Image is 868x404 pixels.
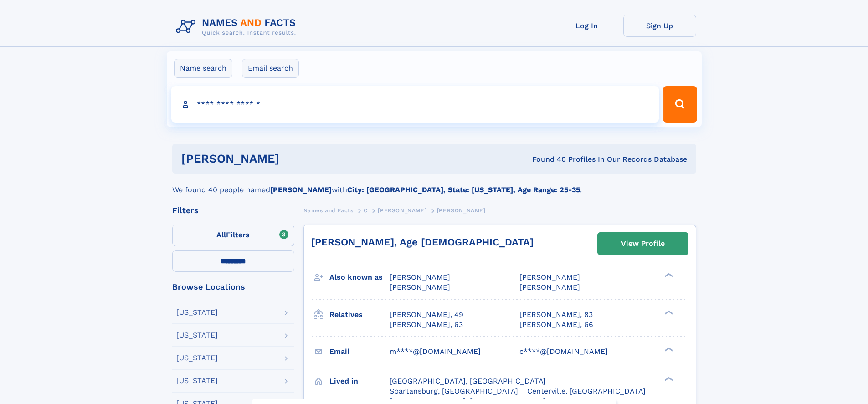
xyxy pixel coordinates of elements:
[311,236,534,248] a: [PERSON_NAME], Age [DEMOGRAPHIC_DATA]
[623,15,696,37] a: Sign Up
[663,272,673,278] div: ❯
[364,205,368,216] a: C
[329,344,390,359] h3: Email
[176,309,218,316] div: [US_STATE]
[176,377,218,384] div: [US_STATE]
[390,387,518,395] span: Spartansburg, [GEOGRAPHIC_DATA]
[663,346,673,352] div: ❯
[329,307,390,322] h3: Relatives
[303,205,354,216] a: Names and Facts
[437,207,486,214] span: [PERSON_NAME]
[172,206,294,215] div: Filters
[378,207,426,214] span: [PERSON_NAME]
[329,373,390,389] h3: Lived in
[390,273,450,281] span: [PERSON_NAME]
[329,270,390,285] h3: Also known as
[663,309,673,315] div: ❯
[663,376,673,382] div: ❯
[406,154,687,164] div: Found 40 Profiles In Our Records Database
[172,15,303,39] img: Logo Names and Facts
[390,283,450,291] span: [PERSON_NAME]
[176,354,218,362] div: [US_STATE]
[176,332,218,339] div: [US_STATE]
[519,283,580,291] span: [PERSON_NAME]
[519,310,593,320] a: [PERSON_NAME], 83
[527,387,646,395] span: Centerville, [GEOGRAPHIC_DATA]
[519,320,593,330] a: [PERSON_NAME], 66
[172,283,294,291] div: Browse Locations
[390,377,546,385] span: [GEOGRAPHIC_DATA], [GEOGRAPHIC_DATA]
[378,205,426,216] a: [PERSON_NAME]
[270,185,332,194] b: [PERSON_NAME]
[172,174,696,195] div: We found 40 people named with .
[519,273,580,281] span: [PERSON_NAME]
[390,320,463,330] a: [PERSON_NAME], 63
[174,59,232,78] label: Name search
[172,225,294,246] label: Filters
[242,59,299,78] label: Email search
[598,233,688,255] a: View Profile
[390,310,463,320] a: [PERSON_NAME], 49
[663,86,697,123] button: Search Button
[347,185,580,194] b: City: [GEOGRAPHIC_DATA], State: [US_STATE], Age Range: 25-35
[621,233,665,254] div: View Profile
[171,86,659,123] input: search input
[181,153,406,164] h1: [PERSON_NAME]
[364,207,368,214] span: C
[550,15,623,37] a: Log In
[216,230,226,239] span: All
